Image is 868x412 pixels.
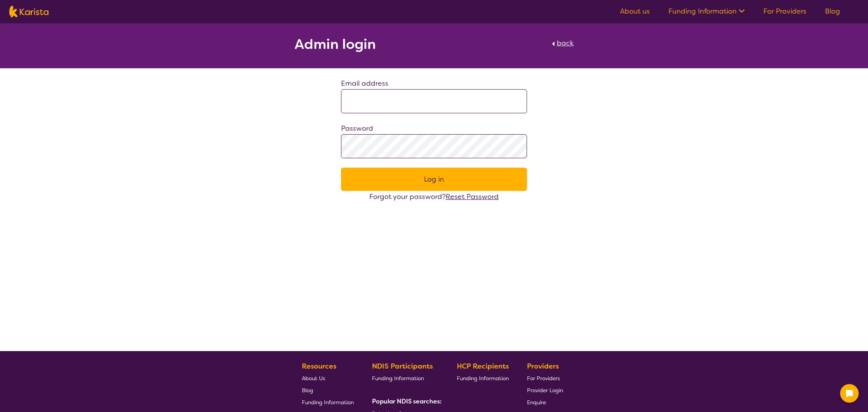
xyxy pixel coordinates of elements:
b: Providers [527,362,559,371]
a: Reset Password [446,192,499,201]
b: Popular NDIS searches: [372,397,442,405]
img: Karista logo [9,6,48,17]
a: For Providers [763,7,806,16]
a: Funding Information [457,372,509,384]
span: Funding Information [457,375,509,382]
h2: Admin login [294,37,376,51]
button: Log in [341,168,527,191]
a: Funding Information [668,7,745,16]
span: Provider Login [527,387,563,394]
a: Funding Information [302,396,354,408]
label: Email address [341,79,388,88]
span: For Providers [527,375,560,382]
b: NDIS Participants [372,362,433,371]
a: About us [620,7,650,16]
a: Provider Login [527,384,563,396]
span: Funding Information [372,375,424,382]
a: About Us [302,372,354,384]
b: HCP Recipients [457,362,509,371]
a: Funding Information [372,372,439,384]
a: back [550,37,573,54]
span: Blog [302,387,313,394]
a: Enquire [527,396,563,408]
span: Funding Information [302,399,354,406]
div: Forgot your password? [341,191,527,203]
span: Enquire [527,399,546,406]
a: For Providers [527,372,563,384]
b: Resources [302,362,336,371]
label: Password [341,124,373,133]
span: About Us [302,375,325,382]
span: back [557,38,573,48]
a: Blog [302,384,354,396]
a: Blog [825,7,840,16]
